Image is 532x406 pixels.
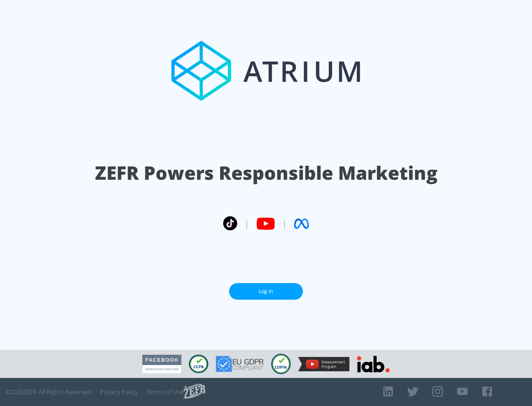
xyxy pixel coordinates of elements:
img: GDPR Compliant [216,356,264,372]
a: Privacy Policy [100,388,138,396]
span: | [245,218,249,229]
img: Facebook Marketing Partner [142,355,181,374]
a: Terms of Use [147,388,184,396]
span: | [282,218,287,229]
img: YouTube Measurement Program [298,357,349,371]
span: © 2025 ZEFR All Rights Reserved [6,388,91,396]
img: COPPA Compliant [271,354,291,374]
img: CCPA Compliant [189,355,208,373]
img: IAB [357,356,390,372]
a: Log In [229,283,303,300]
h1: ZEFR Powers Responsible Marketing [95,160,437,186]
